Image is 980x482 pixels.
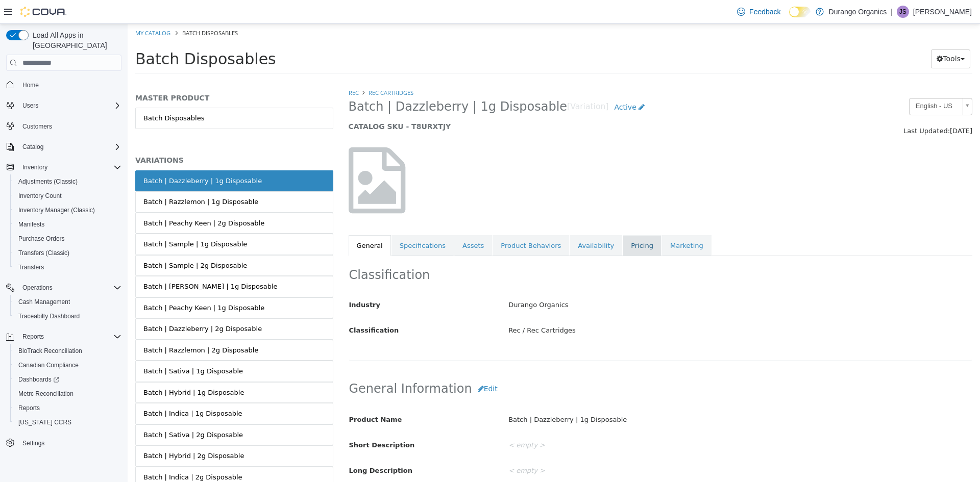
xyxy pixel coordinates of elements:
span: Reports [18,404,40,412]
span: Catalog [18,141,121,153]
div: Batch | Hybrid | 2g Disposable [16,427,116,437]
button: Reports [18,331,48,343]
span: Purchase Orders [14,233,121,245]
button: Users [18,99,42,112]
a: Home [18,79,43,91]
button: Purchase Orders [10,232,126,246]
a: Pricing [495,211,534,233]
button: Transfers (Classic) [10,246,126,260]
a: Assets [327,211,364,233]
a: Transfers (Classic) [14,247,73,259]
button: Metrc Reconciliation [10,387,126,401]
button: Settings [2,436,126,450]
a: Transfers [14,261,48,273]
div: Durango Organics [373,272,852,290]
span: Home [18,78,121,91]
button: Tools [803,26,843,44]
button: Catalog [2,140,126,154]
span: [DATE] [822,103,845,111]
a: Rec [221,65,231,72]
button: Transfers [10,260,126,274]
button: Inventory Manager (Classic) [10,203,126,217]
button: Inventory Count [10,189,126,203]
span: Inventory Count [18,192,62,200]
a: Product Behaviors [365,211,442,233]
span: Transfers [14,261,121,273]
div: Batch | Sample | 2g Disposable [16,237,119,247]
a: BioTrack Reconciliation [14,345,86,357]
span: Metrc Reconciliation [18,390,73,398]
span: Customers [22,122,52,131]
span: Washington CCRS [14,416,121,428]
button: Canadian Compliance [10,358,126,372]
a: Rec Cartridges [241,65,286,72]
a: Dashboards [10,372,126,387]
span: Batch | Dazzleberry | 1g Disposable [221,75,440,91]
span: Customers [18,120,121,133]
span: Classification [222,302,272,310]
button: Catalog [18,141,47,153]
a: [US_STATE] CCRS [14,416,76,428]
span: Purchase Orders [18,235,65,243]
span: Reports [22,333,44,341]
span: [US_STATE] CCRS [18,418,71,426]
div: Batch | Indica | 1g Disposable [16,385,115,395]
small: [Variation] [439,79,481,87]
div: Batch | Dazzleberry | 1g Disposable [373,387,852,405]
h5: MASTER PRODUCT [8,69,206,79]
p: [PERSON_NAME] [913,6,972,18]
a: General [221,211,263,233]
button: Reports [10,401,126,415]
span: Settings [18,437,121,449]
span: Transfers (Classic) [14,247,121,259]
span: Adjustments (Classic) [14,175,121,188]
img: Cova [20,7,66,17]
span: Canadian Compliance [18,361,79,369]
button: BioTrack Reconciliation [10,344,126,358]
div: < empty > [373,413,852,430]
a: Reports [14,402,44,414]
span: Active [486,79,508,87]
a: Marketing [534,211,584,233]
span: Reports [14,402,121,414]
a: English - US [781,74,845,91]
div: Batch | Razzlemon | 1g Disposable [16,173,131,183]
button: Inventory [2,160,126,174]
span: Transfers (Classic) [18,249,69,257]
span: Catalog [22,143,43,151]
span: Inventory [22,163,47,171]
span: Adjustments (Classic) [18,177,78,186]
div: Batch | Dazzleberry | 2g Disposable [16,300,134,310]
span: Dashboards [14,373,121,386]
h5: VARIATIONS [8,132,206,141]
div: Rec / Rec Cartridges [373,298,852,316]
a: Cash Management [14,296,74,308]
div: Batch | Sativa | 1g Disposable [16,342,115,352]
a: My Catalog [8,5,43,13]
span: Canadian Compliance [14,359,121,371]
button: Customers [2,119,126,134]
a: Canadian Compliance [14,359,83,371]
span: Short Description [222,417,287,425]
div: Batch | [PERSON_NAME] | 1g Disposable [16,258,150,268]
span: Manifests [18,220,44,229]
a: Dashboards [14,373,63,386]
a: Settings [18,437,48,449]
button: Cash Management [10,295,126,309]
span: Inventory Count [14,190,121,202]
button: Home [2,77,126,92]
div: Batch | Peachy Keen | 2g Disposable [16,194,137,205]
span: Home [22,81,39,89]
span: Feedback [749,7,780,17]
button: Operations [18,282,57,294]
span: Metrc Reconciliation [14,388,121,400]
a: Inventory Count [14,190,66,202]
span: Inventory [18,161,121,173]
div: < empty > [373,438,852,456]
a: Batch Disposables [8,84,206,105]
div: Batch | Sample | 1g Disposable [16,215,119,225]
span: Last Updated: [776,103,822,111]
span: Batch Disposables [55,5,110,13]
span: Reports [18,331,121,343]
